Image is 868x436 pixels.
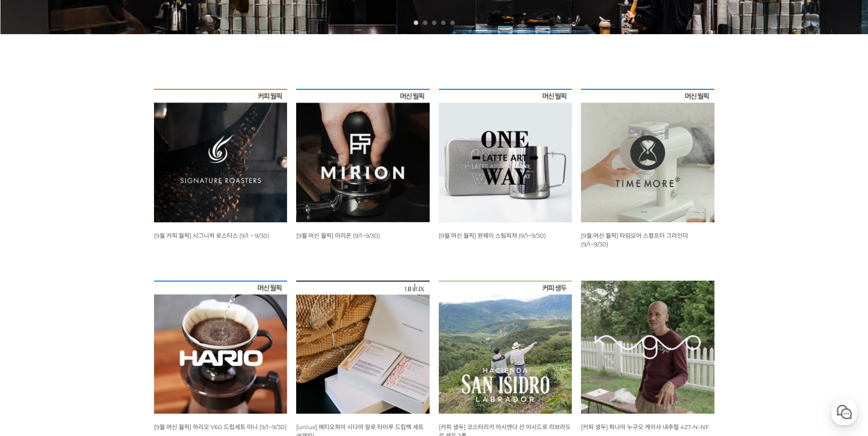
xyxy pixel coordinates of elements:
a: 3 [432,21,437,25]
img: 9월 머신 월픽 하리오 V60 드립세트 미니 [154,281,288,414]
a: [9월 머신 월픽] 원웨이 스팀피쳐 (9/1~9/30) [439,232,546,239]
img: 9월 머신 월픽 원웨이 스팀피쳐 [439,89,572,222]
a: 4 [441,21,446,25]
img: 9월 머신 월픽 미리온 [296,89,430,222]
img: 9월 머신 월픽 타임모어 스컬프터 [581,89,714,222]
span: 홈 [29,303,34,310]
img: 파나마 누구오 게이샤 내추럴 427-N-NF [581,281,714,414]
a: 설정 [118,289,175,312]
a: 1 [414,21,418,25]
a: 5 [450,21,455,25]
img: [unlux] 에티오피아 시다마 알로 타미루 드립백 세트 (8개입) [296,281,430,414]
a: [9월 머신 월픽] 하리오 V60 드립세트 미니 (9/1~9/30) [154,423,287,431]
a: 홈 [3,289,60,312]
a: 2 [423,21,427,25]
a: [9월 머신 월픽] 타임모어 스컬프터 그라인더 (9/1~9/30) [581,232,688,248]
a: [9월 커피 월픽] 시그니쳐 로스터스 (9/1 ~ 9/30) [154,232,269,239]
a: 대화 [60,289,118,312]
a: [9월 머신 월픽] 미리온 (9/1~9/30) [296,232,380,239]
span: 설정 [141,303,152,310]
img: [9월 커피 월픽] 시그니쳐 로스터스 (9/1 ~ 9/30) [154,89,288,222]
img: 코스타리카 아시엔다 산 이시드로 라브라도르 [439,281,572,414]
span: 대화 [83,303,94,310]
a: [커피 생두] 파나마 누구오 게이샤 내추럴 427-N-NF [581,423,709,431]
